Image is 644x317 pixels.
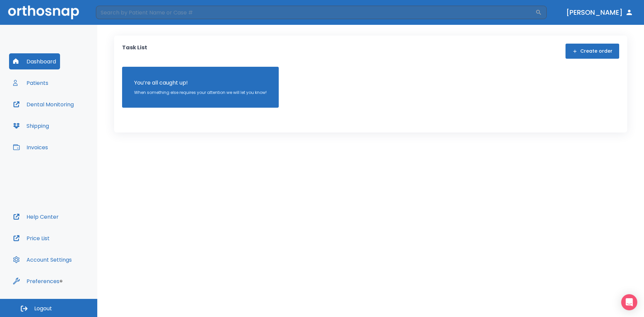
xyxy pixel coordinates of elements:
p: You’re all caught up! [134,79,267,87]
button: Invoices [9,139,52,155]
div: Tooltip anchor [58,278,64,284]
button: Account Settings [9,252,76,268]
button: Dental Monitoring [9,96,78,112]
p: When something else requires your attention we will let you know! [134,90,267,96]
button: Preferences [9,273,63,289]
img: Orthosnap [8,5,79,19]
button: Create order [566,44,619,59]
button: [PERSON_NAME] [563,6,636,18]
span: Logout [34,305,52,312]
button: Price List [9,230,54,246]
p: Task List [122,44,147,59]
button: Dashboard [9,53,60,69]
input: Search by Patient Name or Case # [96,6,535,19]
div: Open Intercom Messenger [621,294,637,310]
button: Shipping [9,118,53,134]
button: Help Center [9,209,63,225]
button: Patients [9,75,52,91]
